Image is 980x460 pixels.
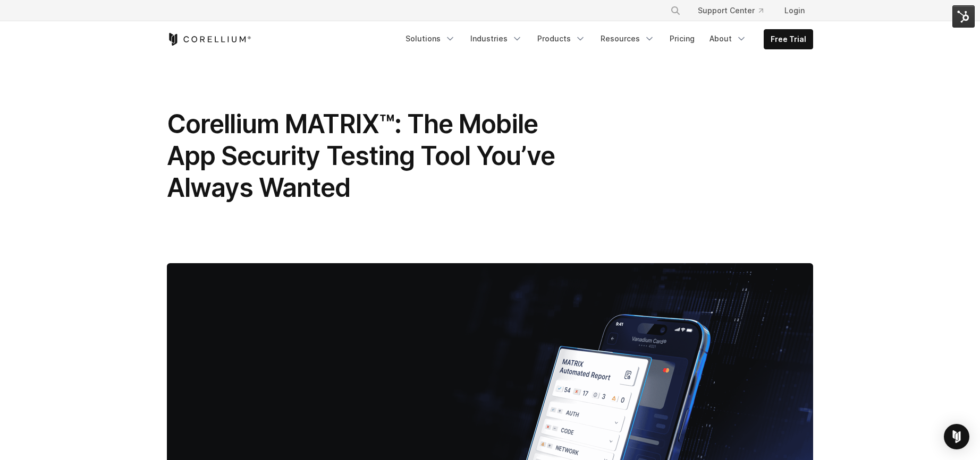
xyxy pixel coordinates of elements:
img: HubSpot Tools Menu Toggle [952,5,975,28]
div: Navigation Menu [399,29,813,49]
a: Resources [594,29,661,48]
a: Corellium Home [167,33,251,46]
a: Products [531,29,592,48]
span: Corellium MATRIX™: The Mobile App Security Testing Tool You’ve Always Wanted [167,108,555,203]
div: Navigation Menu [657,1,813,20]
a: Solutions [399,29,462,48]
a: Login [776,1,813,20]
a: Support Center [689,1,772,20]
a: About [703,29,753,48]
a: Industries [464,29,529,48]
a: Pricing [663,29,701,48]
div: Open Intercom Messenger [944,424,969,449]
a: Free Trial [764,30,813,49]
button: Search [666,1,685,20]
